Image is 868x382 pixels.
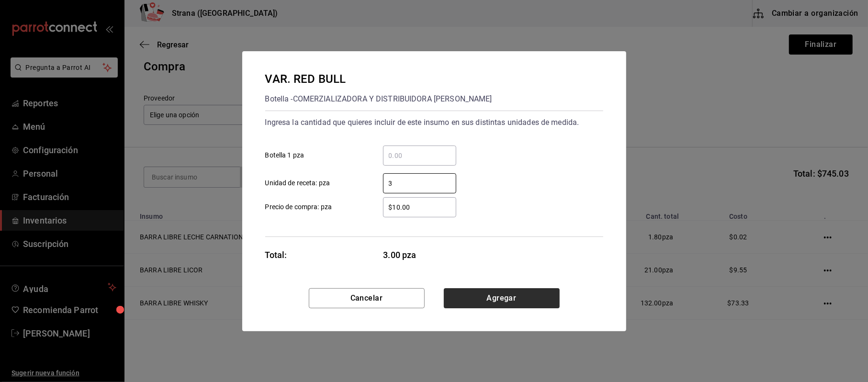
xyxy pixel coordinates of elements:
[383,248,457,261] span: 3.00 pza
[265,91,492,107] div: Botella - COMERZIALIZADORA Y DISTRIBUIDORA [PERSON_NAME]
[265,150,304,160] span: Botella 1 pza
[265,248,287,261] div: Total:
[265,202,332,212] span: Precio de compra: pza
[383,150,456,161] input: Botella 1 pza
[383,178,456,189] input: Unidad de receta: pza
[265,70,492,88] div: VAR. RED BULL
[265,115,603,130] div: Ingresa la cantidad que quieres incluir de este insumo en sus distintas unidades de medida.
[265,178,330,188] span: Unidad de receta: pza
[444,288,560,308] button: Agregar
[383,202,456,213] input: Precio de compra: pza
[309,288,425,308] button: Cancelar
